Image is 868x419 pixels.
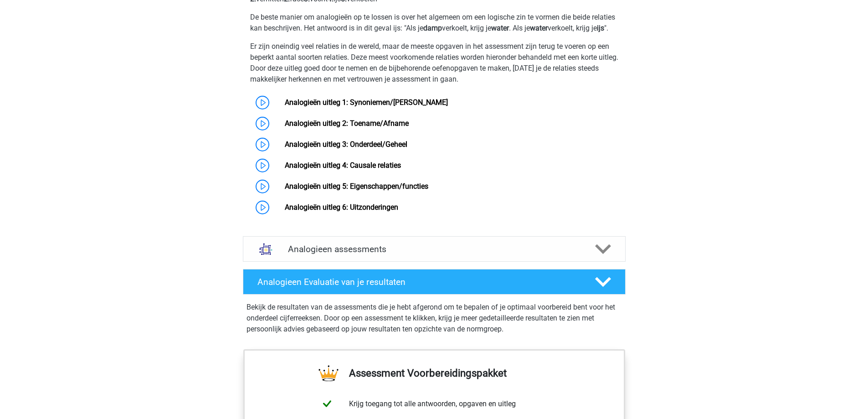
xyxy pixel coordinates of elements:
h4: Analogieen Evaluatie van je resultaten [257,277,580,287]
a: Analogieën uitleg 6: Uitzonderingen [285,203,398,212]
b: damp [423,24,442,32]
p: Er zijn oneindig veel relaties in de wereld, maar de meeste opgaven in het assessment zijn terug ... [250,41,618,85]
b: ijs [597,24,604,32]
p: Bekijk de resultaten van de assessments die je hebt afgerond om te bepalen of je optimaal voorber... [247,302,622,335]
a: Analogieën uitleg 3: Onderdeel/Geheel [285,140,407,149]
a: Analogieën uitleg 4: Causale relaties [285,161,401,170]
a: Analogieen Evaluatie van je resultaten [239,269,629,295]
b: water [491,24,509,32]
h4: Analogieen assessments [288,244,580,254]
a: Analogieën uitleg 1: Synoniemen/[PERSON_NAME] [285,98,448,107]
b: water [530,24,548,32]
a: assessments Analogieen assessments [239,236,629,262]
p: De beste manier om analogieën op te lossen is over het algemeen om een logische zin te vormen die... [250,12,618,34]
a: Analogieën uitleg 5: Eigenschappen/functies [285,182,428,191]
img: analogieen assessments [254,238,277,261]
a: Analogieën uitleg 2: Toename/Afname [285,119,409,128]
